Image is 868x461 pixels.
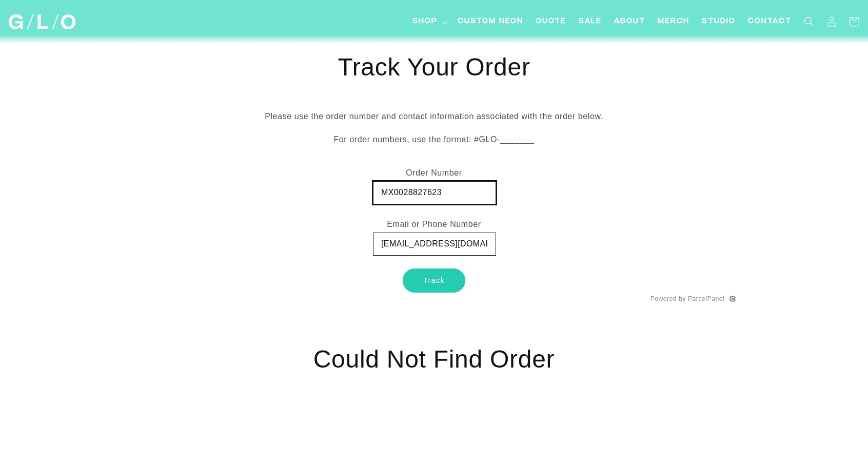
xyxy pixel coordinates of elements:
[5,11,79,33] a: GLO Studio
[132,99,736,166] div: Please use the order number and contact information associated with the order below.
[132,52,736,83] h1: Track Your Order
[132,132,736,147] p: For order numbers, use the format: #GLO-_______
[9,14,75,29] img: GLO Studio
[387,220,481,228] span: Email or Phone Number
[412,16,438,27] span: Shop
[529,10,573,33] a: Quote
[658,16,689,27] span: Merch
[726,297,727,301] img: line
[573,10,608,33] a: SALE
[798,10,820,33] summary: Search
[406,10,451,33] summary: Shop
[683,317,868,461] iframe: Chat Widget
[748,16,792,27] span: Contact
[729,296,736,302] img: channelwill
[132,334,736,385] h1: Could Not Find Order
[579,16,602,27] span: SALE
[614,16,645,27] span: About
[650,295,725,303] a: Powered by ParcelPanel
[458,16,523,27] span: Custom Neon
[451,10,529,33] a: Custom Neon
[652,10,696,33] a: Merch
[403,268,465,293] button: Track
[702,16,736,27] span: Studio
[608,10,652,33] a: About
[696,10,742,33] a: Studio
[742,10,798,33] a: Contact
[406,168,462,177] span: Order Number
[536,16,566,27] span: Quote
